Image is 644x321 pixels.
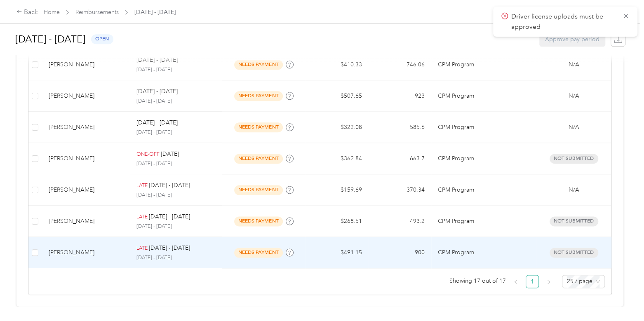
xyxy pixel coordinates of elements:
[306,80,368,112] td: $507.65
[536,80,611,112] td: N/A
[438,123,529,132] p: CPM Program
[136,160,215,168] p: [DATE] - [DATE]
[438,60,529,69] p: CPM Program
[49,217,123,226] div: [PERSON_NAME]
[91,34,113,44] span: open
[136,213,148,221] p: LATE
[438,248,529,257] p: CPM Program
[546,279,551,284] span: right
[431,174,536,206] td: CPM Program
[449,275,506,287] span: Showing 17 out of 17
[149,244,190,253] p: [DATE] - [DATE]
[306,206,368,237] td: $268.51
[369,80,431,112] td: 923
[234,91,283,101] span: needs payment
[431,112,536,143] td: CPM Program
[562,275,605,288] div: Page Size
[234,154,283,163] span: needs payment
[431,206,536,237] td: CPM Program
[598,275,644,321] iframe: Everlance-gr Chat Button Frame
[438,154,529,163] p: CPM Program
[369,112,431,143] td: 585.6
[49,154,123,163] div: [PERSON_NAME]
[75,9,119,16] a: Reimbursements
[136,245,148,252] p: LATE
[136,192,215,199] p: [DATE] - [DATE]
[44,9,60,16] a: Home
[550,248,598,257] span: Not submitted
[369,49,431,80] td: 746.06
[306,49,368,80] td: $410.33
[136,129,215,136] p: [DATE] - [DATE]
[16,7,38,17] div: Back
[550,216,598,226] span: Not submitted
[49,248,123,257] div: [PERSON_NAME]
[526,275,539,288] li: 1
[306,112,368,143] td: $322.08
[306,143,368,174] td: $362.84
[49,91,123,101] div: [PERSON_NAME]
[542,275,555,288] li: Next Page
[550,154,598,163] span: Not submitted
[136,118,178,127] p: [DATE] - [DATE]
[369,174,431,206] td: 370.34
[49,185,123,194] div: [PERSON_NAME]
[306,237,368,268] td: $491.15
[234,122,283,132] span: needs payment
[149,212,190,221] p: [DATE] - [DATE]
[509,275,522,288] li: Previous Page
[161,150,179,159] p: [DATE]
[438,185,529,194] p: CPM Program
[234,185,283,194] span: needs payment
[526,275,538,288] a: 1
[542,275,555,288] button: right
[438,91,529,101] p: CPM Program
[509,275,522,288] button: left
[536,49,611,80] td: N/A
[234,216,283,226] span: needs payment
[431,237,536,268] td: CPM Program
[438,217,529,226] p: CPM Program
[136,151,160,158] p: ONE-OFF
[136,66,215,74] p: [DATE] - [DATE]
[234,248,283,257] span: needs payment
[511,12,616,32] p: Driver license uploads must be approved
[431,49,536,80] td: CPM Program
[136,182,148,190] p: LATE
[136,254,215,262] p: [DATE] - [DATE]
[149,181,190,190] p: [DATE] - [DATE]
[15,29,85,49] h1: [DATE] - [DATE]
[369,143,431,174] td: 663.7
[369,237,431,268] td: 900
[136,87,178,96] p: [DATE] - [DATE]
[134,8,176,16] span: [DATE] - [DATE]
[234,60,283,69] span: needs payment
[431,80,536,112] td: CPM Program
[49,60,123,69] div: [PERSON_NAME]
[536,174,611,206] td: N/A
[431,143,536,174] td: CPM Program
[369,206,431,237] td: 493.2
[567,275,600,288] span: 25 / page
[306,174,368,206] td: $159.69
[136,223,215,230] p: [DATE] - [DATE]
[49,123,123,132] div: [PERSON_NAME]
[136,98,215,105] p: [DATE] - [DATE]
[536,112,611,143] td: N/A
[513,279,518,284] span: left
